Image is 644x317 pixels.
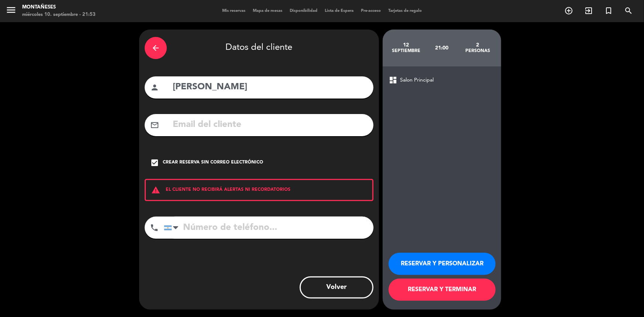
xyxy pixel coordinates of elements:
i: search [624,6,633,15]
div: 21:00 [424,35,460,61]
div: 12 [388,42,424,48]
button: menu [6,4,17,18]
span: Mis reservas [218,9,249,13]
input: Email del cliente [172,117,368,132]
div: EL CLIENTE NO RECIBIRÁ ALERTAS NI RECORDATORIOS [145,179,373,201]
i: exit_to_app [584,6,593,15]
span: dashboard [389,76,397,85]
span: Disponibilidad [286,9,321,13]
span: Salon Principal [400,76,434,85]
div: Argentina: +54 [164,217,181,238]
button: Volver [300,276,373,299]
i: arrow_back [151,44,160,52]
span: Tarjetas de regalo [385,9,426,13]
i: mail_outline [150,121,159,130]
i: warning [146,186,166,194]
div: Datos del cliente [145,35,373,61]
span: Mapa de mesas [249,9,286,13]
i: add_circle_outline [564,6,573,15]
button: RESERVAR Y PERSONALIZAR [389,253,496,275]
div: Montañeses [22,4,96,11]
i: turned_in_not [604,6,613,15]
div: miércoles 10. septiembre - 21:53 [22,11,96,18]
i: person [150,83,159,92]
i: phone [150,223,159,232]
input: Número de teléfono... [164,217,373,239]
div: Crear reserva sin correo electrónico [163,159,263,166]
div: septiembre [388,48,424,54]
span: Pre-acceso [357,9,385,13]
span: Lista de Espera [321,9,357,13]
button: RESERVAR Y TERMINAR [389,279,496,301]
div: 2 [460,42,496,48]
i: menu [6,4,17,15]
input: Nombre del cliente [172,80,368,95]
i: check_box [150,158,159,167]
div: personas [460,48,496,54]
